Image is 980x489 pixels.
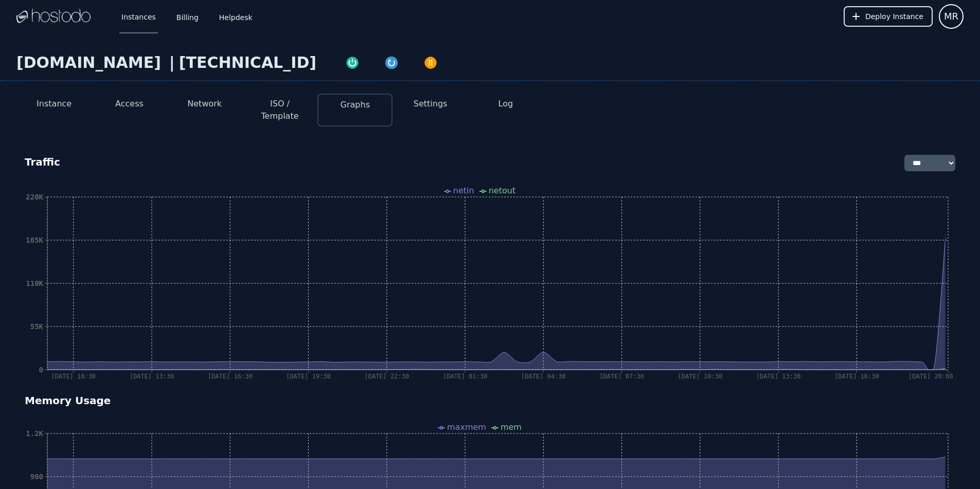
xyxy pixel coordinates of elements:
[414,98,448,110] button: Settings
[179,53,316,72] div: [TECHNICAL_ID]
[208,373,253,380] tspan: [DATE] 16:30
[443,373,488,380] tspan: [DATE] 01:30
[423,56,438,70] img: Power Off
[16,147,68,179] div: Traffic
[834,373,879,380] tspan: [DATE] 16:30
[333,53,372,70] button: Power On
[165,53,179,72] div: |
[411,53,450,70] button: Power Off
[372,53,411,70] button: Restart
[384,56,399,70] img: Restart
[341,99,370,111] button: Graphs
[16,53,165,72] div: [DOMAIN_NAME]
[26,236,43,244] tspan: 165K
[939,4,964,29] button: User menu
[447,422,486,432] span: maxmem
[944,9,958,24] span: MR
[130,373,174,380] tspan: [DATE] 13:30
[251,98,309,122] button: ISO / Template
[286,373,331,380] tspan: [DATE] 19:30
[30,322,44,331] tspan: 55K
[908,373,953,380] tspan: [DATE] 20:00
[453,186,474,195] span: netin
[865,11,923,22] span: Deploy Instance
[30,473,43,481] tspan: 900
[345,56,360,70] img: Power On
[37,98,72,110] button: Instance
[599,373,644,380] tspan: [DATE] 07:30
[26,429,43,438] tspan: 1.2K
[16,385,964,416] div: Memory Usage
[844,6,933,27] button: Deploy Instance
[498,98,513,110] button: Log
[489,186,515,195] span: netout
[26,193,43,201] tspan: 220K
[115,98,144,110] button: Access
[39,366,43,374] tspan: 0
[16,9,91,24] img: Logo
[521,373,566,380] tspan: [DATE] 04:30
[26,279,43,287] tspan: 110K
[187,98,222,110] button: Network
[678,373,722,380] tspan: [DATE] 10:30
[501,422,522,432] span: mem
[364,373,409,380] tspan: [DATE] 22:30
[756,373,801,380] tspan: [DATE] 13:30
[51,373,96,380] tspan: [DATE] 10:30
